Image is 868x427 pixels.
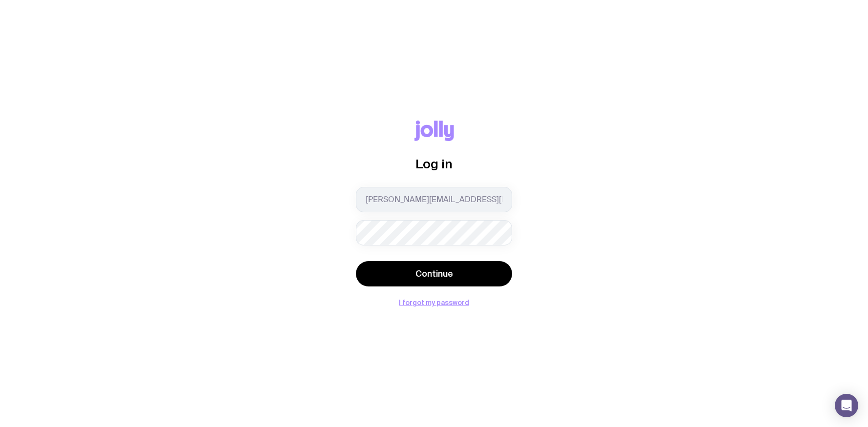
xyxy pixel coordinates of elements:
[356,187,512,212] input: you@email.com
[415,157,453,171] span: Log in
[399,299,469,306] button: I forgot my password
[356,261,512,286] button: Continue
[835,394,858,417] div: Open Intercom Messenger
[415,268,453,280] span: Continue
